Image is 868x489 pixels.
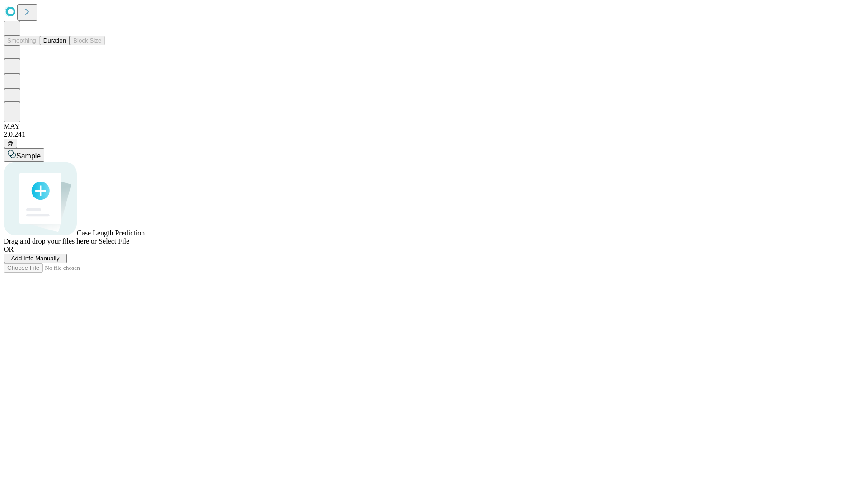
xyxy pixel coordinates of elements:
[11,255,60,262] span: Add Info Manually
[4,36,40,45] button: Smoothing
[4,148,44,162] button: Sample
[70,36,105,45] button: Block Size
[4,122,864,130] div: MAY
[16,152,41,160] span: Sample
[4,130,864,139] div: 2.0.241
[40,36,70,45] button: Duration
[4,254,67,263] button: Add Info Manually
[4,237,97,245] span: Drag and drop your files here or
[99,237,129,245] span: Select File
[4,245,14,253] span: OR
[4,139,17,148] button: @
[7,140,14,147] span: @
[77,229,145,237] span: Case Length Prediction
